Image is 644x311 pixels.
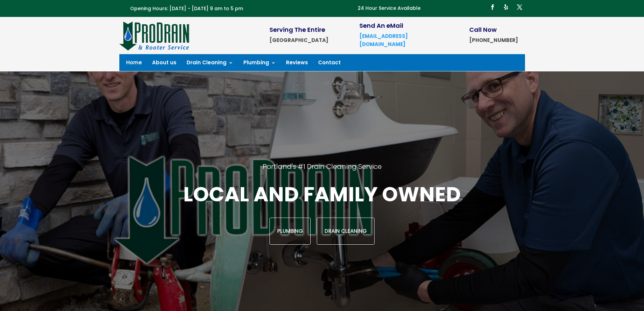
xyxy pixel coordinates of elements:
[243,60,276,68] a: Plumbing
[359,32,408,48] a: [EMAIL_ADDRESS][DOMAIN_NAME]
[501,2,511,13] a: Follow on Yelp
[318,60,341,68] a: Contact
[469,37,518,44] strong: [PHONE_NUMBER]
[358,4,421,13] p: 24 Hour Service Available
[514,2,525,13] a: Follow on X
[269,25,325,34] span: Serving The Entire
[487,2,498,13] a: Follow on Facebook
[130,5,243,12] span: Opening Hours: [DATE] - [DATE] 9 am to 5 pm
[84,181,560,245] div: Local and family owned
[187,60,233,68] a: Drain Cleaning
[359,21,403,30] span: Send An eMail
[269,37,328,44] strong: [GEOGRAPHIC_DATA]
[119,20,190,51] img: site-logo-100h
[269,218,311,245] a: Plumbing
[469,25,497,34] span: Call Now
[84,162,560,181] h2: Portland's #1 Drain Cleaning Service
[152,60,176,68] a: About us
[126,60,142,68] a: Home
[317,218,375,245] a: Drain Cleaning
[286,60,308,68] a: Reviews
